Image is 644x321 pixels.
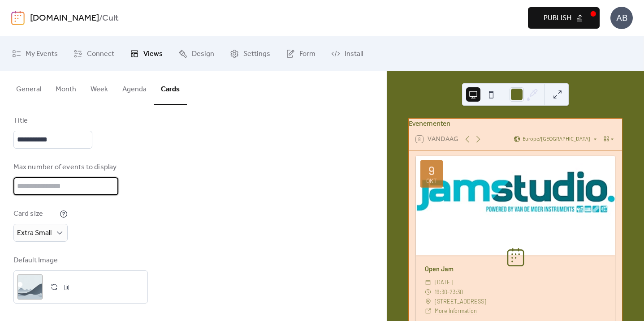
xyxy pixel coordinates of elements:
[9,71,48,104] button: General
[26,47,58,61] span: My Events
[115,71,154,104] button: Agenda
[435,297,486,306] span: [STREET_ADDRESS]
[48,71,83,104] button: Month
[13,255,146,266] div: Default Image
[279,40,322,67] a: Form
[13,162,117,173] div: Max number of events to display
[435,307,477,314] a: More Information
[450,287,463,297] span: 23:30
[428,164,435,176] div: 9
[528,7,600,29] button: Publish
[409,119,622,128] div: Evenementen
[425,265,454,273] a: Open Jam
[425,278,431,287] div: ​
[172,40,221,67] a: Design
[425,297,431,306] div: ​
[544,13,571,24] span: Publish
[83,71,115,104] button: Week
[324,40,370,67] a: Install
[299,47,316,61] span: Form
[523,137,590,142] span: Europe/[GEOGRAPHIC_DATA]
[447,287,450,297] span: -
[102,10,119,27] b: Cult
[67,40,121,67] a: Connect
[11,11,25,25] img: logo
[17,274,43,300] div: ;
[87,47,114,61] span: Connect
[5,40,65,67] a: My Events
[426,178,437,184] div: okt
[123,40,169,67] a: Views
[243,47,270,61] span: Settings
[143,47,163,61] span: Views
[30,10,99,27] a: [DOMAIN_NAME]
[610,7,633,29] div: AB
[99,10,102,27] b: /
[17,226,52,240] span: Extra Small
[425,306,431,316] div: ​
[425,287,431,297] div: ​
[435,287,447,297] span: 19:30
[154,71,187,105] button: Cards
[223,40,277,67] a: Settings
[13,209,58,219] div: Card size
[13,116,91,126] div: Title
[192,47,214,61] span: Design
[345,47,363,61] span: Install
[435,278,453,287] span: [DATE]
